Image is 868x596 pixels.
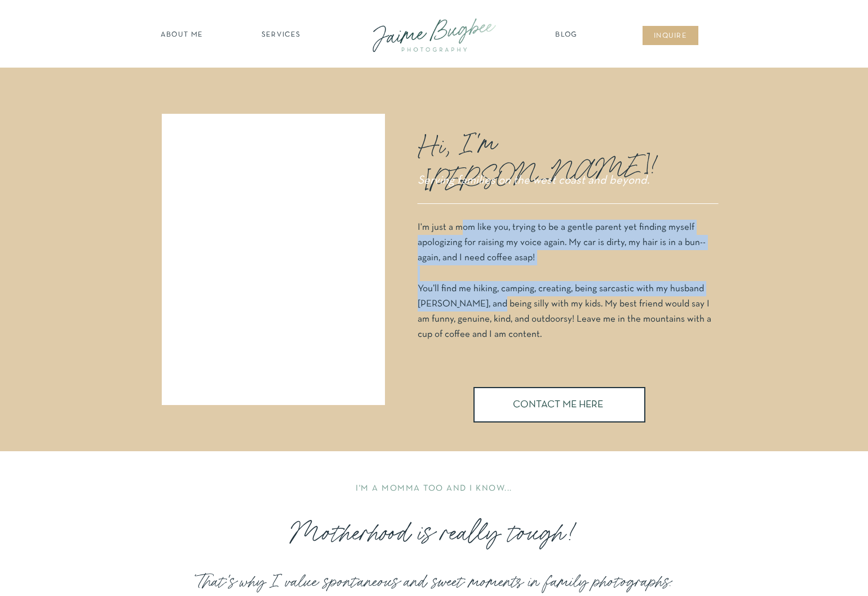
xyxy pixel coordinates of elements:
[513,400,606,413] a: CONTACT ME HERE
[418,115,645,168] p: Hi, I'm [PERSON_NAME]!
[648,31,693,42] a: inqUIre
[552,30,581,41] a: Blog
[171,124,377,395] iframe: 909373527
[157,30,206,41] a: about ME
[249,30,313,41] a: SERVICES
[262,483,606,495] h2: I'M A MOMMA TOO AND I KNOW...
[256,515,612,551] h3: Motherhood is really tough!
[418,220,716,355] p: I'm just a mom like you, trying to be a gentle parent yet finding myself apologizing for raising ...
[418,175,649,186] i: Serving families on the west coast and beyond.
